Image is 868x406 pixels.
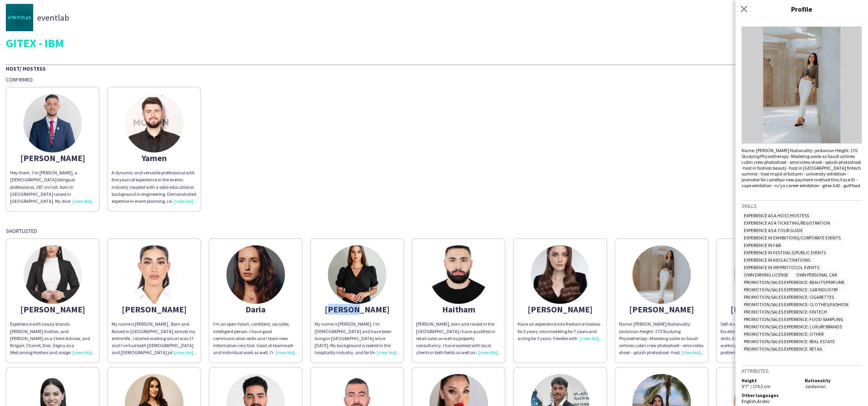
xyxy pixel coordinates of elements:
div: Have an experience into freelance hostess for 3 years, into modeling for 7 years and acting for 3... [518,321,603,342]
img: thumb-610a1029-1b0b-4fe2-be8b-af5b8ad4eef7.jpg [23,245,82,304]
div: Hey there , I'm [PERSON_NAME], a [DEMOGRAPHIC_DATA] bilingual professional, 187 cm tall. born in ... [10,169,95,205]
span: Experience as a Host/Hostess [742,213,811,218]
h5: Other languages [742,392,799,398]
span: Promotion/Sales Experience: Luxury Brands [742,324,844,330]
div: Shortlisted [6,227,862,234]
img: thumb-651b1c0bce352.jpeg [23,94,82,152]
div: Yamen [112,154,197,161]
div: [PERSON_NAME], born and raised in the [GEOGRAPHIC_DATA] i have qualified in retail sales as well ... [416,321,501,356]
div: Confirmed [6,76,862,83]
span: Experience as a Ticketing/Registration [742,220,832,226]
span: Arabic [757,398,770,404]
span: Jordanian [805,383,826,389]
div: [PERSON_NAME] [112,306,197,313]
div: My name is [PERSON_NAME] , Born and Raised in [GEOGRAPHIC_DATA] almost my entire life , I started... [112,321,197,356]
img: thumb-cb94b06a-3c50-4360-a697-264a2e4bd71a.jpg [6,4,33,31]
div: A dynamic and versatile professional with five years of experience in the events industry coupled... [112,169,197,205]
div: Name: [PERSON_NAME] Nationality: jordanian Height: 170 Studying Physiotherapy -Modeling aside as ... [619,321,704,356]
img: thumb-ed099fa7-420b-4e7e-a244-c78868f51d91.jpg [632,245,691,304]
div: [PERSON_NAME] [720,306,806,313]
span: Promotion/Sales Experience: Beauty/Perfume [742,279,847,285]
span: Promotion/Sales Experience: Cigarettes [742,294,836,300]
h5: Nationality [805,378,862,383]
div: [PERSON_NAME] [10,306,95,313]
span: Promotion/Sales Experience: Retail [742,346,825,352]
span: Own Personal Car [794,272,839,278]
div: Daria [213,306,298,313]
span: eventlab [37,14,69,21]
span: 5'7" / 170.2 cm [742,383,770,389]
span: Experience in VIP/Protocol Events [742,264,822,270]
div: [PERSON_NAME] [619,306,704,313]
div: I'm an open-heart, confident, sociable, intelligent person. I have good communication skills and ... [213,321,298,356]
div: Haitham [416,306,501,313]
img: Crew avatar or photo [742,27,862,144]
div: Name: [PERSON_NAME] Nationality: jordanian Height: 170 Studying Physiotherapy -Modeling aside as ... [742,147,862,188]
div: Host/ Hostess [6,64,862,72]
div: [PERSON_NAME] [518,306,603,313]
img: thumb-685c13209b324.jpeg [734,245,792,304]
img: thumb-6882001a7c3ab.jpeg [531,245,589,304]
h3: Skills [742,202,862,209]
h3: Attributes [742,367,862,374]
span: Own Driving License [742,272,791,278]
h5: Height [742,378,799,383]
span: Promotion/Sales Experience: Fintech [742,309,829,315]
span: Experience in Exhibitions/Corporate Events [742,235,843,241]
span: Promotion/Sales Experience: Clothes/Fashion [742,301,851,307]
div: [PERSON_NAME] [10,154,95,161]
div: Experience with luxury brands [PERSON_NAME] Vuitton, and [PERSON_NAME] as a Client Advisor, and B... [10,321,95,356]
div: [PERSON_NAME] [315,306,400,313]
div: GITEX - IBM [6,37,862,49]
span: Experience in Festivals/Public Events [742,250,828,255]
img: thumb-66c8ca6813da1.jpeg [125,94,183,152]
span: Experience in Kids Activations [742,257,813,263]
span: Promotion/Sales Experience: Other [742,331,826,337]
span: Promotion/Sales Experience: Real Estate [742,339,837,344]
img: thumb-a3aa1708-8b7e-4678-bafe-798ea0816525.jpg [226,245,285,304]
img: thumb-68775f4007b27.jpeg [125,245,183,304]
span: Experience in F&B [742,242,783,248]
span: English , [742,398,757,404]
span: Experience as a Tour Guide [742,227,805,233]
img: thumb-662a34d0c430c.jpeg [328,245,386,304]
img: thumb-67e4d57c322ab.jpeg [429,245,488,304]
span: Promotion/Sales Experience: Food Sampling [742,316,846,322]
h3: Profile [735,4,868,14]
div: Self-starter & able to work independently. Excellent analytical and decision making skills. Excel... [720,321,806,356]
div: My name is [PERSON_NAME]. I’m [DEMOGRAPHIC_DATA] and have been living in [GEOGRAPHIC_DATA] since ... [315,321,400,356]
span: Promotion/Sales Experience: Car Industry [742,287,840,293]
